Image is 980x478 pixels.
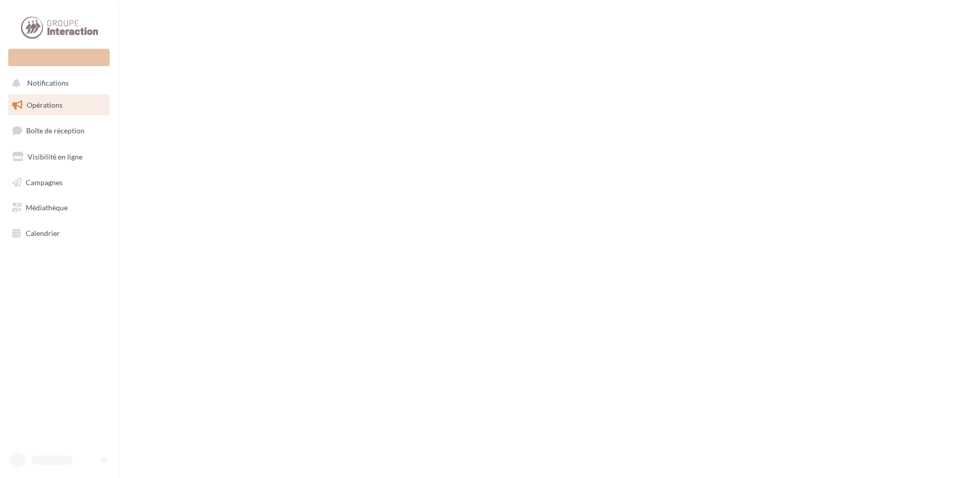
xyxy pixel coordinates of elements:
[6,172,112,193] a: Campagnes
[27,79,69,88] span: Notifications
[27,101,63,109] span: Opérations
[26,126,85,135] span: Boîte de réception
[6,146,112,168] a: Visibilité en ligne
[26,177,63,186] span: Campagnes
[8,49,110,66] div: Nouvelle campagne
[28,152,83,161] span: Visibilité en ligne
[6,94,112,116] a: Opérations
[26,203,68,212] span: Médiathèque
[26,229,60,237] span: Calendrier
[6,223,112,244] a: Calendrier
[6,120,112,142] a: Boîte de réception
[6,197,112,218] a: Médiathèque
